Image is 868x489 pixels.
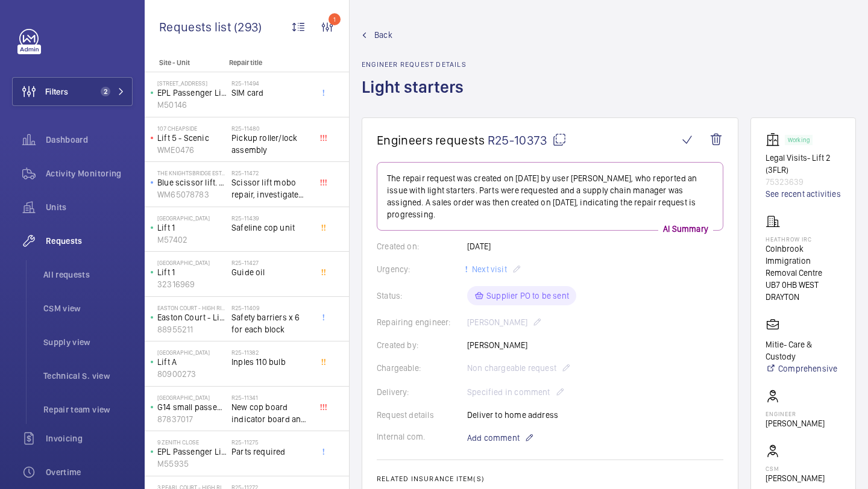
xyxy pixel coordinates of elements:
[157,413,227,425] p: 87837017
[374,29,392,41] span: Back
[231,259,311,266] h2: R25-11427
[231,438,311,446] h2: R25-11275
[766,363,841,375] a: Comprehensive
[231,446,311,458] span: Parts required
[766,188,841,200] a: See recent activities
[231,222,311,234] span: Safeline cop unit
[157,394,227,401] p: [GEOGRAPHIC_DATA]
[231,266,311,278] span: Guide oil
[157,169,227,176] p: The Knightsbridge Estate
[43,403,133,416] span: Repair team view
[46,134,133,146] span: Dashboard
[157,356,227,368] p: Lift A
[157,349,227,356] p: [GEOGRAPHIC_DATA]
[231,304,311,311] h2: R25-11409
[157,125,227,132] p: 107 Cheapside
[157,144,227,156] p: WME0476
[766,410,825,417] p: Engineer
[157,266,227,278] p: Lift 1
[766,279,841,303] p: UB7 0HB WEST DRAYTON
[45,86,68,98] span: Filters
[157,188,227,201] p: WM65078783
[362,76,471,117] h1: Light starters
[157,446,227,458] p: EPL Passenger Lift
[157,401,227,413] p: G14 small passenger
[157,438,227,446] p: 9 Zenith Close
[231,87,311,99] span: SIM card
[766,243,841,279] p: Colnbrook Immigration Removal Centre
[43,269,133,281] span: All requests
[766,152,841,176] p: Legal Visits- Lift 2 (3FLR)
[231,169,311,176] h2: R25-11472
[231,401,311,425] span: New cop board indicator board and ribbon cable
[231,214,311,222] h2: R25-11439
[766,465,825,472] p: CSM
[43,302,133,314] span: CSM view
[46,432,133,444] span: Invoicing
[157,214,227,222] p: [GEOGRAPHIC_DATA]
[766,417,825,429] p: [PERSON_NAME]
[46,466,133,478] span: Overtime
[362,60,471,69] h2: Engineer request details
[157,311,227,323] p: Easton Court - Lift 2
[159,19,234,34] span: Requests list
[157,368,227,380] p: 80900273
[766,176,841,188] p: 75323639
[157,458,227,470] p: M55935
[157,323,227,335] p: 88955211
[231,132,311,156] span: Pickup roller/lock assembly
[46,201,133,213] span: Units
[157,259,227,266] p: [GEOGRAPHIC_DATA]
[157,304,227,311] p: Easton Court - High Risk Building
[658,223,713,235] p: AI Summary
[488,132,567,148] span: R25-10373
[101,87,110,96] span: 2
[231,79,311,87] h2: R25-11494
[46,235,133,247] span: Requests
[157,222,227,234] p: Lift 1
[467,432,520,444] span: Add comment
[157,278,227,290] p: 32316969
[157,99,227,111] p: M50146
[157,234,227,246] p: M57402
[157,87,227,99] p: EPL Passenger Lift Gen 2
[43,336,133,348] span: Supply view
[766,235,841,243] p: Heathrow IRC
[231,311,311,335] span: Safety barriers x 6 for each block
[145,58,224,67] p: Site - Unit
[157,132,227,144] p: Lift 5 - Scenic
[766,338,841,363] p: Mitie- Care & Custody
[231,125,311,132] h2: R25-11480
[788,138,810,142] p: Working
[231,356,311,368] span: Inples 110 bulb
[231,176,311,201] span: Scissor lift mobo repair, investigate with set of drawings
[766,132,785,147] img: elevator.svg
[229,58,309,67] p: Repair title
[387,172,713,220] p: The repair request was created on [DATE] by user [PERSON_NAME], who reported an issue with light ...
[46,167,133,179] span: Activity Monitoring
[231,349,311,356] h2: R25-11382
[157,176,227,188] p: Blue scissor lift. service yard 404396
[377,475,723,483] h2: Related insurance item(s)
[231,394,311,401] h2: R25-11341
[43,370,133,382] span: Technical S. view
[766,472,825,484] p: [PERSON_NAME]
[12,77,133,106] button: Filters2
[157,79,227,87] p: [STREET_ADDRESS]
[377,132,485,148] span: Engineers requests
